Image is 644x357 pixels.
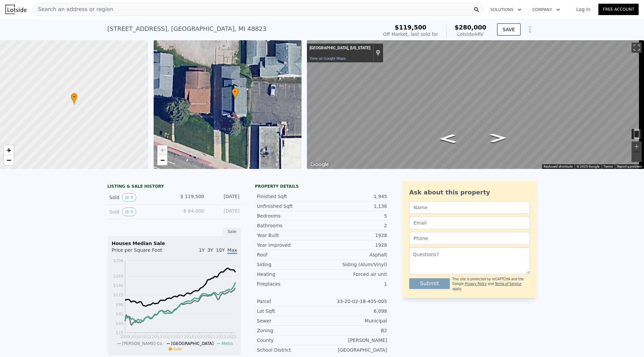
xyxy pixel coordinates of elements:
div: Municipal [322,317,387,324]
div: Zoning [257,327,322,334]
a: View on Google Maps [310,56,346,61]
div: 1928 [322,232,387,239]
input: Phone [409,232,530,245]
div: This site is protected by reCAPTCHA and the Google and apply. [452,277,530,291]
img: Lotside [5,5,26,14]
div: Siding [257,261,322,268]
div: 2 [322,222,387,229]
div: Finished Sqft [257,193,322,200]
span: Max [227,247,237,254]
button: Company [527,4,566,16]
div: [DATE] [210,193,239,202]
div: [GEOGRAPHIC_DATA], [US_STATE] [310,46,370,51]
div: 33-20-02-18-405-005 [322,298,387,305]
div: Sold [109,207,169,216]
span: [PERSON_NAME] Co. [122,341,163,346]
div: Bedrooms [257,213,322,219]
div: 1928 [322,242,387,248]
span: Sale [173,347,182,351]
a: Zoom in [157,145,167,155]
span: Search an address or region [33,5,113,13]
path: Go East [432,132,464,146]
a: Zoom out [157,155,167,165]
button: Show Options [523,23,537,36]
div: Ask about this property [409,188,530,197]
a: Free Account [598,4,639,15]
a: Terms of Service [495,282,521,286]
div: B2 [322,327,387,334]
tspan: 2017 [173,335,183,339]
span: • [71,94,77,100]
span: • [232,89,238,95]
span: − [160,156,164,164]
div: Sold [109,193,169,202]
div: Heating [257,271,322,278]
a: Log In [568,6,598,13]
span: [GEOGRAPHIC_DATA] [171,341,214,346]
a: Open this area in Google Maps (opens a new window) [309,160,331,169]
img: Google [309,160,331,169]
tspan: 2021 [205,335,216,339]
tspan: $15 [116,331,123,335]
tspan: $115 [113,293,123,297]
tspan: 2023 [216,335,226,339]
div: • [232,88,238,100]
span: $ 64,000 [183,208,204,214]
button: View historical data [122,193,136,202]
tspan: 2025 [226,335,237,339]
tspan: $165 [113,274,123,279]
div: Map [307,40,644,169]
div: 5 [322,213,387,219]
div: • [71,93,77,105]
span: 1Y [199,247,205,253]
input: Email [409,217,530,229]
div: Unfinished Sqft [257,203,322,210]
button: Toggle motion tracking [632,129,642,139]
a: Zoom out [4,155,14,165]
div: Parcel [257,298,322,305]
div: Sewer [257,317,322,324]
button: Solutions [485,4,527,16]
span: + [7,146,11,154]
div: [DATE] [210,207,239,216]
button: View historical data [122,207,136,216]
div: 1 [322,281,387,287]
div: 6,098 [322,308,387,314]
div: Bathrooms [257,222,322,229]
button: Zoom in [632,141,642,152]
span: $280,000 [454,24,486,31]
span: $ 119,500 [180,194,204,199]
div: Forced air unit [322,271,387,278]
tspan: 2012 [141,335,152,339]
div: Fireplaces [257,281,322,287]
button: Keyboard shortcuts [544,164,573,169]
tspan: 2018 [184,335,194,339]
button: SAVE [497,23,521,36]
div: School District [257,347,322,353]
button: Toggle fullscreen view [632,43,642,53]
a: Privacy Policy [465,282,487,286]
button: Submit [409,278,450,289]
input: Name [409,201,530,214]
span: Metro [222,341,233,346]
div: Roof [257,251,322,258]
div: Off Market, last sold for [383,31,438,38]
span: © 2025 Google [577,165,599,168]
a: Show location on map [376,49,380,57]
tspan: 2009 [120,335,130,339]
a: Terms (opens in new tab) [603,165,613,168]
div: Price per Square Foot [112,247,174,257]
tspan: $65 [116,312,123,316]
div: [STREET_ADDRESS] , [GEOGRAPHIC_DATA] , MI 48823 [107,24,266,34]
tspan: $206 [113,258,123,263]
span: + [160,146,164,154]
tspan: 2020 [195,335,205,339]
span: $119,500 [395,24,427,31]
a: Report a problem [617,165,642,168]
tspan: $140 [113,283,123,288]
span: − [7,156,11,164]
div: Siding (Alum/Vinyl) [322,261,387,268]
div: County [257,337,322,344]
div: 1,945 [322,193,387,200]
div: Houses Median Sale [112,240,237,247]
